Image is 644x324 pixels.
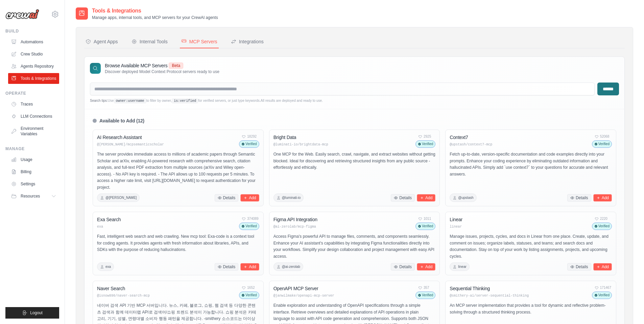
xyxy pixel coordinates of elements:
[86,38,118,45] div: Agent Apps
[593,263,612,271] button: Add
[424,216,431,222] span: 1011
[172,98,198,103] code: is:verified
[273,193,304,202] span: @luminati-io
[231,38,264,45] div: Integrations
[8,37,59,47] a: Automations
[245,141,257,147] span: Verified
[598,293,610,298] span: Verified
[97,293,239,298] p: @isnow890/naver-search-mcp
[424,285,429,291] span: 357
[273,262,303,271] span: @ai-zerolab
[97,151,259,191] p: The server provides immediate access to millions of academic papers through Semantic Scholar and ...
[247,216,258,222] span: 374089
[598,224,610,229] span: Verified
[424,134,431,139] span: 2925
[90,99,108,102] span: Search tips:
[21,193,40,199] span: Resources
[245,224,257,229] span: Verified
[5,91,59,96] div: Operate
[273,142,415,147] p: @luminati-io/brightdata-mcp
[97,134,142,141] h4: AI Research Assistant
[567,194,591,202] button: Details
[5,9,39,19] img: Logo
[114,98,146,103] code: owner:username
[99,117,144,124] h4: Available to Add (12)
[180,36,219,48] button: MCP Servers
[240,194,259,202] button: Add
[215,263,239,271] button: Details
[92,15,218,20] p: Manage apps, internal tools, and MCP servers for your CrewAI agents
[273,233,436,260] p: Access Figma's powerful API to manage files, comments, and components seamlessly. Enhance your AI...
[450,224,592,229] p: linear
[422,293,433,298] span: Verified
[5,28,59,34] div: Build
[8,154,59,165] a: Usage
[5,146,59,152] div: Manage
[97,224,239,229] p: exa
[8,179,59,189] a: Settings
[273,151,436,171] p: One MCP for the Web. Easily search, crawl, navigate, and extract websites without getting blocked...
[5,307,59,319] button: Logout
[450,262,469,271] span: linear
[8,191,59,202] button: Resources
[417,263,435,271] button: Add
[273,224,415,229] p: @ai-zerolab/mcp-figma
[230,36,265,48] button: Integrations
[450,142,592,147] p: @upstash/context7-mcp
[247,134,257,139] span: 18292
[8,61,59,72] a: Agents Repository
[84,36,119,48] button: Agent Apps
[450,293,592,298] p: @smithery-ai/server-sequential-thinking
[97,193,140,202] span: @[PERSON_NAME]
[273,285,318,292] h4: OpenAPI MCP Server
[105,69,219,74] p: Discover deployed Model Context Protocol servers ready to use
[97,233,259,253] p: Fast, intelligent web search and web crawling. New mcp tool: Exa-code is a context tool for codin...
[92,7,218,15] h2: Tools & Integrations
[8,166,59,177] a: Billing
[600,285,611,291] span: 171467
[30,310,43,316] span: Logout
[598,141,610,147] span: Verified
[422,141,433,147] span: Verified
[215,194,239,202] button: Details
[422,224,433,229] span: Verified
[97,262,114,271] span: exa
[450,233,612,260] p: Manage issues, projects, cycles, and docs in Linear from one place. Create, update, and comment o...
[450,302,612,316] p: An MCP server implementation that provides a tool for dynamic and reflective problem-solving thro...
[450,193,476,202] span: @upstash
[8,49,59,60] a: Crew Studio
[181,38,217,45] div: MCP Servers
[273,293,415,298] p: @janwilmake/openapi-mcp-server
[105,62,167,69] h3: Browse Available MCP Servers
[261,99,323,102] span: All results are deployed and ready to use.
[97,216,121,223] h4: Exa Search
[391,263,415,271] button: Details
[273,134,296,141] h4: Bright Data
[450,151,612,178] p: Fetch up-to-date, version-specific documentation and code examples directly into your prompts. En...
[169,63,183,69] span: Beta
[245,293,257,298] span: Verified
[450,216,462,223] h4: Linear
[273,216,317,223] h4: Figma API Integration
[600,216,607,222] span: 2220
[391,194,415,202] button: Details
[247,285,255,291] span: 1652
[132,38,168,45] div: Internal Tools
[8,111,59,122] a: LLM Connections
[8,99,59,110] a: Traces
[8,123,59,139] a: Environment Variables
[90,98,619,103] div: Use to filter by owner, for verified servers, or just type keywords.
[240,263,259,271] button: Add
[8,73,59,84] a: Tools & Integrations
[567,263,591,271] button: Details
[417,194,435,202] button: Add
[97,142,239,147] p: @[PERSON_NAME]/mcpsemanticscholar
[450,285,490,292] h4: Sequential Thinking
[593,194,612,202] button: Add
[97,285,125,292] h4: Naver Search
[130,36,169,48] button: Internal Tools
[450,134,468,141] h4: Context7
[600,134,610,139] span: 52068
